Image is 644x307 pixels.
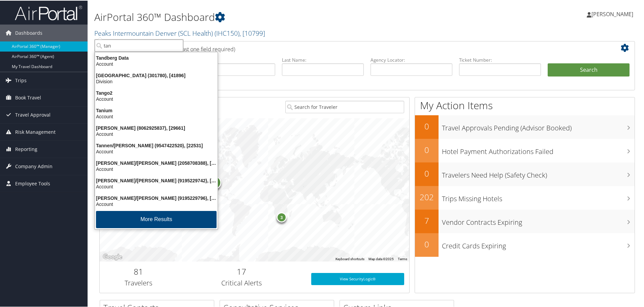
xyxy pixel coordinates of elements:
h2: 0 [415,120,439,131]
h2: 0 [415,238,439,249]
a: Terms (opens in new tab) [398,256,407,260]
span: Book Travel [15,89,41,105]
a: 0Hotel Payment Authorizations Failed [415,138,635,162]
div: [PERSON_NAME]/[PERSON_NAME] (2058708388), [18957] [91,159,222,165]
input: Search Accounts [95,39,183,51]
div: Account [91,60,222,66]
button: Search [548,63,630,76]
h3: Trips Missing Hotels [442,190,635,203]
div: Tanium [91,107,222,113]
span: Travel Approval [15,106,51,123]
div: Account [91,183,222,189]
h3: Hotel Payment Authorizations Failed [442,143,635,156]
a: 0Travelers Need Help (Safety Check) [415,162,635,185]
span: Risk Management [15,123,56,140]
div: [PERSON_NAME]/[PERSON_NAME] (9195229742), [20127] [91,177,222,183]
div: Account [91,113,222,119]
div: Account [91,130,222,136]
h3: Vendor Contracts Expiring [442,214,635,226]
div: Account [91,201,222,207]
h2: 7 [415,214,439,226]
div: 78 [207,175,221,189]
div: Account [91,148,222,154]
h2: 0 [415,144,439,155]
label: Ticket Number: [459,56,541,63]
span: Dashboards [15,24,42,41]
span: Map data ©2025 [368,256,394,260]
label: First Name: [193,56,275,63]
h3: Travel Approvals Pending (Advisor Booked) [442,119,635,132]
h2: 17 [182,265,301,277]
span: Reporting [15,140,37,157]
a: 7Vendor Contracts Expiring [415,209,635,233]
div: Account [91,95,222,101]
div: Division [91,78,222,84]
label: Agency Locator: [371,56,452,63]
a: Peaks Intermountain Denver (SCL Health) [94,28,265,37]
div: Tango2 [91,89,222,95]
a: [PERSON_NAME] [587,3,640,24]
h2: 202 [415,191,439,202]
div: [PERSON_NAME]/[PERSON_NAME] (9195229796), [22533] [91,194,222,201]
span: , [ 10799 ] [239,28,265,37]
img: airportal-logo.png [15,4,82,20]
span: [PERSON_NAME] [591,10,633,17]
h3: Travelers [105,278,172,287]
h3: Travelers Need Help (Safety Check) [442,166,635,179]
button: More Results [96,210,217,227]
h2: 81 [105,265,172,277]
div: Tandberg Data [91,54,222,60]
label: Last Name: [282,56,364,63]
h2: 0 [415,167,439,179]
span: Employee Tools [15,175,50,191]
div: [GEOGRAPHIC_DATA] (301780), [41896] [91,72,222,78]
a: View SecurityLogic® [311,272,404,284]
h3: Credit Cards Expiring [442,237,635,250]
span: ( IHC150 ) [215,28,239,37]
a: Open this area in Google Maps (opens a new window) [101,252,124,261]
a: 0Credit Cards Expiring [415,233,635,256]
button: Keyboard shortcuts [335,256,364,261]
img: Google [101,252,124,261]
input: Search for Traveler [285,100,404,113]
h2: Airtinerary Lookup [105,42,585,53]
div: 3 [277,211,287,221]
a: 202Trips Missing Hotels [415,185,635,209]
a: 0Travel Approvals Pending (Advisor Booked) [415,115,635,138]
div: [PERSON_NAME] (8062925837), [29661] [91,124,222,130]
span: (at least one field required) [171,45,235,52]
span: Trips [15,71,27,88]
h1: My Action Items [415,98,635,112]
h3: Critical Alerts [182,278,301,287]
div: Tannen/[PERSON_NAME] (9547422520), [22531] [91,142,222,148]
h1: AirPortal 360™ Dashboard [94,9,458,24]
div: Account [91,165,222,172]
span: Company Admin [15,157,53,174]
